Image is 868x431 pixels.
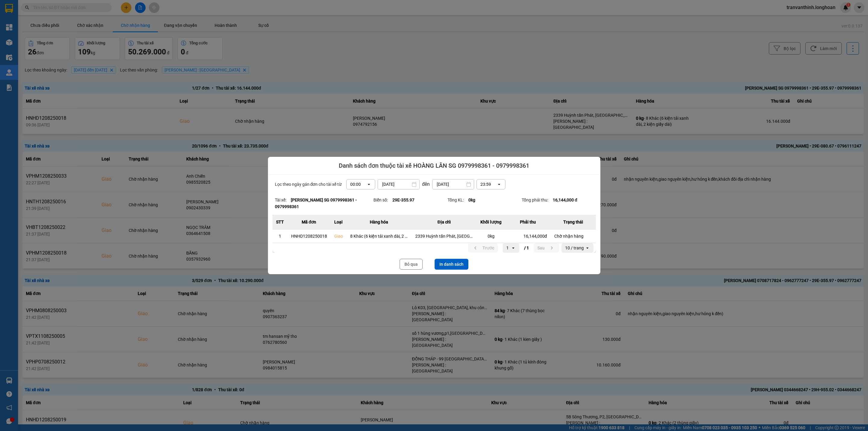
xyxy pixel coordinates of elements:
[432,179,474,189] input: Select a date.
[511,246,516,250] svg: open
[534,243,559,252] button: next page. current page 1 / 1
[361,181,362,187] input: Selected 00:00. Select a time, 24-hour format.
[275,198,357,209] strong: [PERSON_NAME] SG 0979998361 - 0979998361
[392,198,414,202] strong: 29E-355.97
[347,215,412,230] th: Hàng hóa
[272,215,288,230] th: STT
[373,197,448,210] div: Biển số:
[565,245,584,251] div: 10 / trang
[551,215,596,230] th: Trạng thái
[553,198,577,202] strong: 16,144,000 đ
[524,244,529,252] span: / 1
[420,180,432,188] div: đến
[331,215,347,230] th: Loại
[291,233,327,239] div: HNHD1208250018
[339,161,529,170] span: Danh sách đơn thuộc tài xế HOÀNG LÂN SG 0979998361 - 0979998361
[275,197,374,210] div: Tài xế:
[477,215,505,230] th: Khối lượng
[468,243,498,252] button: previous page. current page 1 / 1
[468,198,475,202] strong: 0 kg
[506,245,509,251] div: 1
[276,233,284,239] div: 1
[350,233,408,239] div: 8 Khác (6 kiện tải xanh dài, 2 kiện giấy dài)
[272,179,596,189] div: Lọc theo ngày gán đơn cho tài xế từ
[505,215,551,230] th: Phải thu
[554,233,592,239] div: Chờ nhận hàng
[366,182,371,187] svg: open
[400,259,423,270] button: Bỏ qua
[480,181,491,187] div: 23:59
[480,233,502,239] div: 0 kg
[350,181,361,187] div: 00:00
[509,233,547,239] div: 16,144,000 đ
[585,246,590,250] svg: open
[448,197,522,210] div: Tổng KL:
[584,245,585,251] input: Selected 10 / trang.
[412,215,477,230] th: Địa chỉ
[378,179,419,189] input: Select a date.
[334,233,343,239] div: Giao
[522,197,596,210] div: Tổng phải thu:
[492,181,492,187] input: Selected 23:59. Select a time, 24-hour format.
[435,259,468,270] button: In danh sách
[288,215,331,230] th: Mã đơn
[497,182,502,187] svg: open
[268,157,600,274] div: dialog
[415,233,473,239] div: 2339 Huỳnh tấn Phát, [GEOGRAPHIC_DATA], [GEOGRAPHIC_DATA]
